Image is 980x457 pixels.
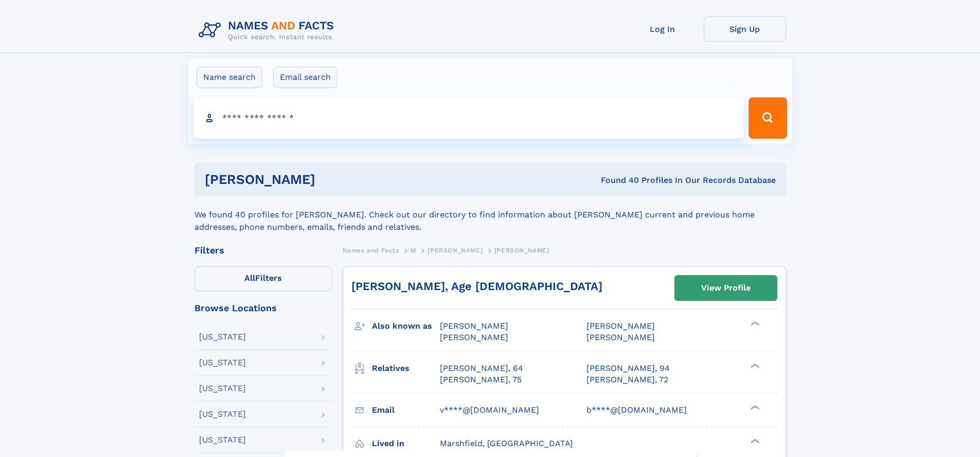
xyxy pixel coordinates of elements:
[197,66,262,88] label: Name search
[427,247,483,254] span: [PERSON_NAME]
[372,317,440,335] h3: Also known as
[748,437,760,444] div: ❯
[701,276,751,300] div: View Profile
[372,435,440,452] h3: Lived in
[273,66,337,88] label: Email search
[194,246,332,255] div: Filters
[440,332,508,342] span: [PERSON_NAME]
[458,175,776,186] div: Found 40 Profiles In Our Records Database
[749,97,787,139] button: Search Button
[194,303,332,313] div: Browse Locations
[675,276,777,300] a: View Profile
[343,244,399,257] a: Names and Facts
[199,384,246,393] div: [US_STATE]
[621,16,704,42] a: Log In
[586,332,655,342] span: [PERSON_NAME]
[586,363,670,374] a: [PERSON_NAME], 94
[199,410,246,418] div: [US_STATE]
[440,374,522,385] a: [PERSON_NAME], 75
[440,363,523,374] a: [PERSON_NAME], 64
[427,244,483,257] a: [PERSON_NAME]
[411,247,416,254] span: M
[351,280,602,293] a: [PERSON_NAME], Age [DEMOGRAPHIC_DATA]
[586,321,655,331] span: [PERSON_NAME]
[704,16,786,42] a: Sign Up
[748,362,760,369] div: ❯
[372,401,440,419] h3: Email
[372,360,440,377] h3: Relatives
[199,436,246,444] div: [US_STATE]
[193,97,744,139] input: search input
[748,404,760,411] div: ❯
[199,333,246,341] div: [US_STATE]
[205,173,458,186] h1: [PERSON_NAME]
[440,438,573,448] span: Marshfield, [GEOGRAPHIC_DATA]
[411,244,416,257] a: M
[194,16,343,44] img: Logo Names and Facts
[199,359,246,367] div: [US_STATE]
[494,247,549,254] span: [PERSON_NAME]
[194,196,786,233] div: We found 40 profiles for [PERSON_NAME]. Check out our directory to find information about [PERSON...
[244,273,255,283] span: All
[194,266,332,291] label: Filters
[586,374,668,385] a: [PERSON_NAME], 72
[440,321,508,331] span: [PERSON_NAME]
[748,320,760,327] div: ❯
